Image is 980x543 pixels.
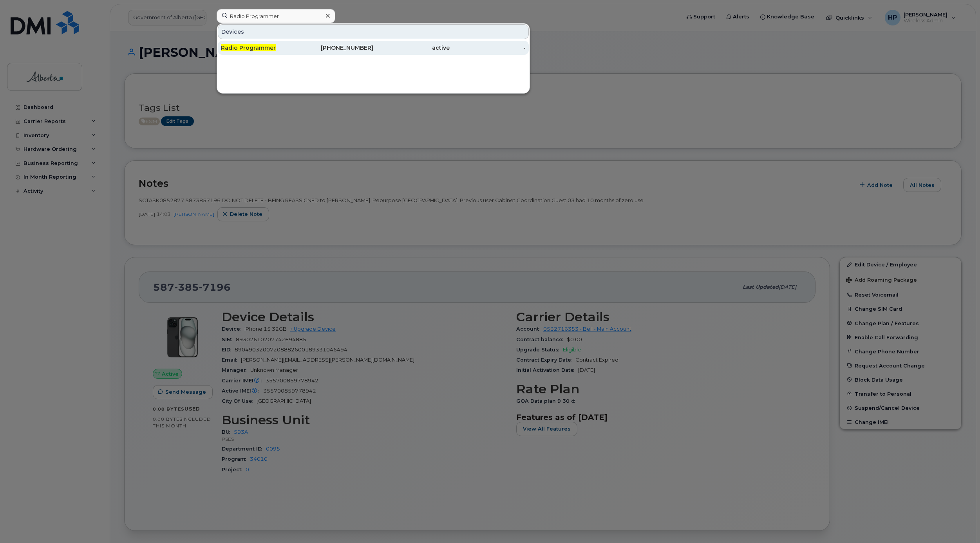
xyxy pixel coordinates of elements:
div: [PHONE_NUMBER] [297,44,374,52]
a: Radio Programmer[PHONE_NUMBER]active- [218,41,529,55]
div: active [373,44,450,52]
span: Radio Programmer [221,44,276,51]
div: - [450,44,526,52]
div: Devices [218,24,529,39]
